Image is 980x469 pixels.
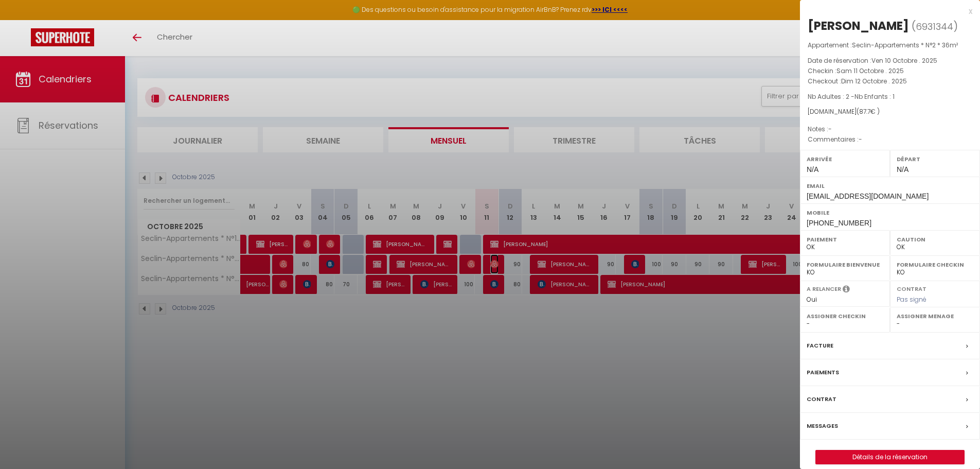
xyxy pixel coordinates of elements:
span: ( ) [912,19,958,33]
span: Seclin-Appartements * N°2 * 36m² [852,41,958,49]
label: Caution [897,234,973,245]
p: Appartement : [808,40,972,50]
span: Pas signé [897,295,926,304]
label: Messages [807,421,838,431]
label: Formulaire Checkin [897,259,973,270]
p: Checkin : [808,66,972,76]
a: Détails de la réservation [816,450,964,464]
i: Sélectionner OUI si vous souhaiter envoyer les séquences de messages post-checkout [843,285,850,296]
span: 6931344 [916,20,953,33]
label: A relancer [807,285,841,293]
div: [PERSON_NAME] [808,18,909,34]
span: Nb Enfants : 1 [854,92,895,101]
p: Notes : [808,124,972,134]
label: Départ [897,154,973,164]
label: Facture [807,340,833,351]
span: ( € ) [857,107,880,116]
button: Détails de la réservation [815,450,965,464]
span: [PHONE_NUMBER] [807,219,871,227]
label: Assigner Menage [897,311,973,321]
span: Nb Adultes : 2 - [808,92,895,101]
label: Paiements [807,367,839,378]
label: Arrivée [807,154,883,164]
span: 87.7 [859,107,870,116]
p: Commentaires : [808,134,972,145]
label: Contrat [807,394,836,405]
span: - [828,125,832,133]
span: N/A [807,165,818,173]
label: Paiement [807,234,883,245]
label: Contrat [897,285,926,291]
div: [DOMAIN_NAME] [808,107,972,117]
span: N/A [897,165,908,173]
span: Ven 10 Octobre . 2025 [871,56,937,65]
span: [EMAIL_ADDRESS][DOMAIN_NAME] [807,192,929,200]
label: Email [807,181,973,191]
p: Date de réservation : [808,56,972,66]
span: - [859,135,862,144]
label: Assigner Checkin [807,311,883,321]
label: Formulaire Bienvenue [807,259,883,270]
span: Sam 11 Octobre . 2025 [836,66,904,75]
label: Mobile [807,207,973,218]
span: Dim 12 Octobre . 2025 [841,77,907,85]
div: x [800,5,972,18]
p: Checkout : [808,76,972,86]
